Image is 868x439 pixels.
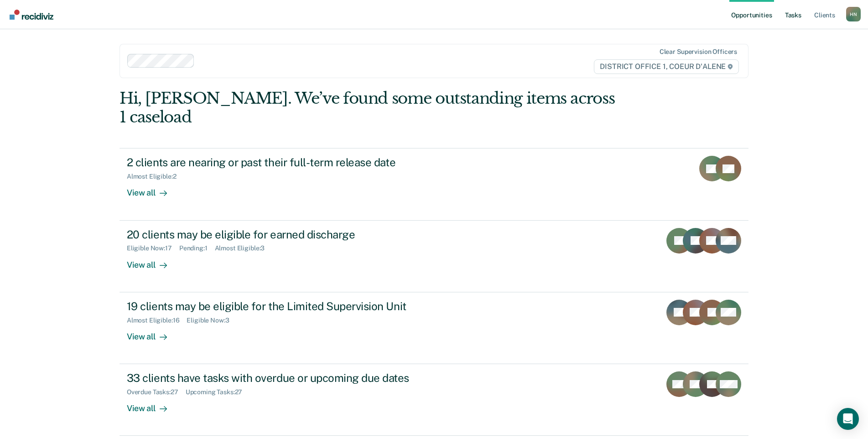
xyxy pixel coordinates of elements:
div: Overdue Tasks : 27 [127,388,186,396]
div: Almost Eligible : 16 [127,317,187,324]
div: Almost Eligible : 2 [127,173,184,180]
div: Upcoming Tasks : 27 [186,388,250,396]
div: Open Intercom Messenger [837,408,859,430]
div: Eligible Now : 17 [127,244,179,252]
span: DISTRICT OFFICE 1, COEUR D'ALENE [594,59,739,74]
div: Clear supervision officers [660,48,737,56]
div: 20 clients may be eligible for earned discharge [127,228,447,241]
div: View all [127,324,178,342]
div: 2 clients are nearing or past their full-term release date [127,156,447,169]
div: H N [846,7,861,21]
a: 33 clients have tasks with overdue or upcoming due datesOverdue Tasks:27Upcoming Tasks:27View all [120,364,748,436]
button: Profile dropdown button [846,7,861,21]
a: 2 clients are nearing or past their full-term release dateAlmost Eligible:2View all [120,148,748,220]
a: 20 clients may be eligible for earned dischargeEligible Now:17Pending:1Almost Eligible:3View all [120,221,748,292]
div: Almost Eligible : 3 [215,244,272,252]
div: View all [127,180,178,198]
div: 33 clients have tasks with overdue or upcoming due dates [127,371,447,385]
div: 19 clients may be eligible for the Limited Supervision Unit [127,300,447,313]
a: 19 clients may be eligible for the Limited Supervision UnitAlmost Eligible:16Eligible Now:3View all [120,292,748,364]
div: Eligible Now : 3 [187,317,236,324]
img: Recidiviz [10,10,53,20]
div: Pending : 1 [179,244,215,252]
div: Hi, [PERSON_NAME]. We’ve found some outstanding items across 1 caseload [120,89,623,127]
div: View all [127,252,178,270]
div: View all [127,396,178,414]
